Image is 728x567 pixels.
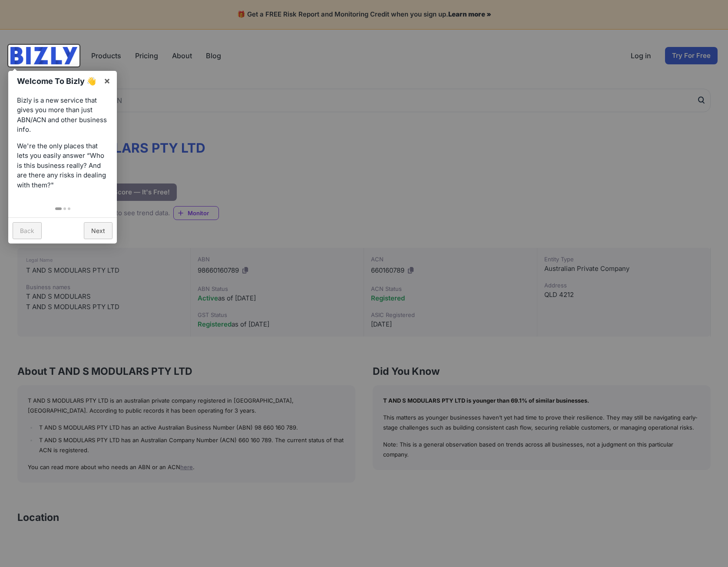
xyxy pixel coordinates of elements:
[17,141,108,190] p: We're the only places that lets you easily answer “Who is this business really? And are there any...
[17,75,99,87] h1: Welcome To Bizly 👋
[17,96,108,135] p: Bizly is a new service that gives you more than just ABN/ACN and other business info.
[97,71,117,90] a: ×
[13,222,42,239] a: Back
[84,222,113,239] a: Next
